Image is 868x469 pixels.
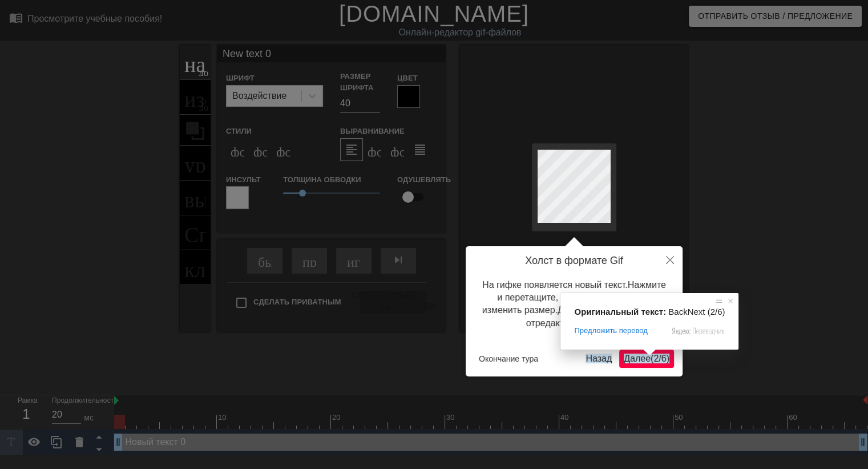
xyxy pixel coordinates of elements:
[474,350,543,367] button: Окончание тура
[482,280,628,290] ya-tr-span: На гифке появляется новый текст.
[574,326,647,336] span: Предложить перевод
[619,350,674,368] button: Далее
[668,307,725,316] span: BackNext (2/6)
[667,354,669,363] ya-tr-span: )
[474,255,674,267] h4: Холст в формате Gif
[479,354,538,363] ya-tr-span: Окончание тура
[659,354,661,363] ya-tr-span: /
[574,307,666,316] span: Оригинальный текст:
[586,354,612,363] ya-tr-span: Назад
[581,350,616,368] button: Назад
[653,354,659,363] ya-tr-span: 2
[526,305,666,327] ya-tr-span: Дважды щёлкните, чтобы отредактировать текст
[657,246,683,272] button: Закрыть
[482,280,666,315] ya-tr-span: Нажмите и перетащите, чтобы переместить и изменить размер.
[624,354,651,363] ya-tr-span: Далее
[661,354,667,363] ya-tr-span: 6
[651,354,653,363] ya-tr-span: (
